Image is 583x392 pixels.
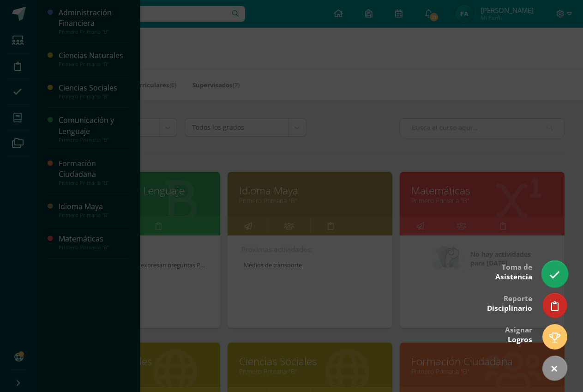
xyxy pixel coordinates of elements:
span: Logros [508,335,532,344]
div: Reporte [487,288,532,318]
span: Asistencia [495,272,532,282]
div: Asignar [505,319,532,349]
div: Toma de [495,256,532,286]
span: Disciplinario [487,303,532,313]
